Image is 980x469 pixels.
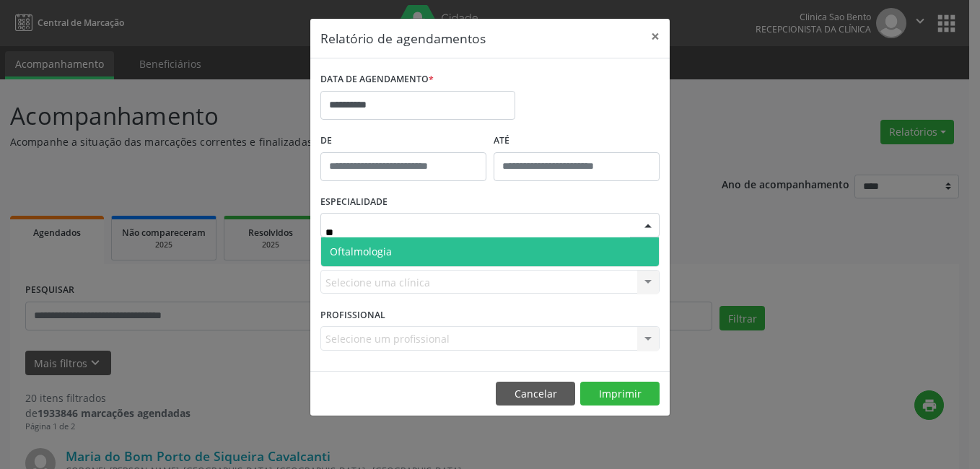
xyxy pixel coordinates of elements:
span: Oftalmologia [330,245,392,258]
label: ESPECIALIDADE [320,191,388,214]
label: PROFISSIONAL [320,304,385,326]
button: Close [641,19,670,54]
button: Imprimir [580,382,660,406]
button: Cancelar [496,382,575,406]
label: DATA DE AGENDAMENTO [320,69,434,91]
h5: Relatório de agendamentos [320,29,486,48]
label: De [320,130,486,152]
label: ATÉ [494,130,660,152]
